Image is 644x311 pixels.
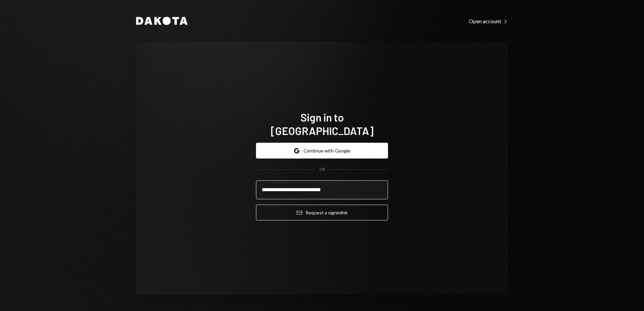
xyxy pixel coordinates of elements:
button: Continue with Google [256,143,388,159]
div: OR [319,167,325,172]
button: Request a signinlink [256,205,388,220]
div: Open account [469,18,508,25]
h1: Sign in to [GEOGRAPHIC_DATA] [256,110,388,137]
a: Open account [469,17,508,25]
